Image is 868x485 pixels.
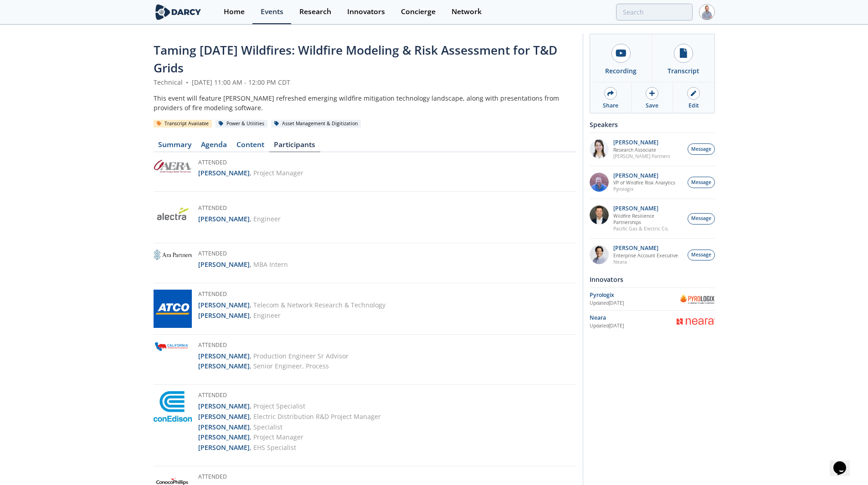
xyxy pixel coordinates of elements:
[668,66,699,76] div: Transcript
[613,225,683,232] p: Pacific Gas & Electric Co.
[646,102,658,110] div: Save
[347,8,385,15] div: Innovators
[590,139,609,158] img: qdh7Er9pRiGqDWE5eNkh
[269,141,320,152] a: Participants
[613,213,683,225] p: Wildfire Resilience Partnerships
[198,214,250,223] strong: [PERSON_NAME]
[250,352,252,360] span: ,
[250,412,252,421] span: ,
[198,168,250,177] strong: [PERSON_NAME]
[590,314,677,322] div: Neara
[590,322,677,330] div: Updated [DATE]
[198,204,281,214] h5: Attended
[691,251,711,259] span: Message
[250,443,252,452] span: ,
[253,260,288,269] span: MBA Intern
[688,213,715,225] button: Message
[154,158,192,174] img: Aera Energy
[616,4,693,20] input: Advanced Search
[253,412,381,421] span: Electric Distribution R&D Project Manager
[688,102,699,110] div: Edit
[253,362,329,370] span: Senior Engineer, Process
[154,4,203,20] img: logo-wide.svg
[699,4,715,20] img: Profile
[198,341,349,351] h5: Attended
[250,402,252,410] span: ,
[232,141,269,152] a: Content
[198,423,250,431] strong: [PERSON_NAME]
[154,290,192,328] img: Atco
[154,341,192,352] img: California Resources Corporation
[216,120,268,128] div: Power & Utilities
[250,168,252,177] span: ,
[154,42,557,76] span: Taming [DATE] Wildfires: Wildfire Modeling & Risk Assessment for T&D Grids
[673,82,714,113] a: Edit
[652,34,714,82] a: Transcript
[250,214,252,223] span: ,
[271,120,361,128] div: Asset Management & Digitization
[198,443,250,452] strong: [PERSON_NAME]
[198,158,303,168] h5: Attended
[253,311,281,320] span: Engineer
[198,433,250,441] strong: [PERSON_NAME]
[603,102,618,110] div: Share
[401,8,436,15] div: Concierge
[198,402,250,410] strong: [PERSON_NAME]
[688,143,715,155] button: Message
[253,168,303,177] span: Project Manager
[253,423,282,431] span: Specialist
[452,8,482,15] div: Network
[691,179,711,186] span: Message
[253,433,303,441] span: Project Manager
[198,412,250,421] strong: [PERSON_NAME]
[154,391,192,421] img: Con Edison
[154,120,212,128] div: Transcript Available
[613,186,675,192] p: ​Pyrologix
[605,66,637,76] div: Recording
[590,117,715,133] div: Speakers
[688,250,715,261] button: Message
[613,205,683,212] p: [PERSON_NAME]
[198,473,364,483] h5: Attended
[198,301,250,309] strong: [PERSON_NAME]
[253,443,296,452] span: EHS Specialist
[677,318,715,325] img: Neara
[590,300,680,307] div: Updated [DATE]
[590,291,680,299] div: ​Pyrologix
[250,423,252,431] span: ,
[198,391,381,401] h5: Attended
[299,8,331,15] div: Research
[253,214,281,223] span: Engineer
[196,141,232,152] a: Agenda
[198,311,250,320] strong: [PERSON_NAME]
[613,173,675,179] p: [PERSON_NAME]
[154,250,192,260] img: Ara Partners
[253,301,385,309] span: Telecom & Network Research & Technology
[688,177,715,188] button: Message
[613,252,678,259] p: Enterprise Account Executive
[198,362,250,370] strong: [PERSON_NAME]
[253,402,305,410] span: Project Specialist
[250,311,252,320] span: ,
[590,34,652,82] a: Recording
[154,93,576,112] div: This event will feature [PERSON_NAME] refreshed emerging wildfire mitigation technology landscape...
[680,291,714,307] img: ​Pyrologix
[613,139,670,146] p: [PERSON_NAME]
[590,245,609,264] img: 23327a48-3a75-4389-8321-dff476580b5f
[613,259,678,265] p: Neara
[590,205,609,225] img: a81994b1-c5f3-4f11-94bb-5d6a44fcdc48
[691,146,711,153] span: Message
[198,260,250,269] strong: [PERSON_NAME]
[590,271,715,287] div: Innovators
[224,8,245,15] div: Home
[253,352,349,360] span: Production Engineer Sr Advisor
[250,301,252,309] span: ,
[590,314,715,330] a: Neara Updated[DATE] Neara
[613,147,670,153] p: Research Associate
[613,153,670,159] p: [PERSON_NAME] Partners
[590,173,609,192] img: 4887bd71-ba05-4790-a97b-9d081a503412
[198,290,385,300] h5: Attended
[261,8,283,15] div: Events
[830,449,859,476] iframe: chat widget
[613,245,678,251] p: [PERSON_NAME]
